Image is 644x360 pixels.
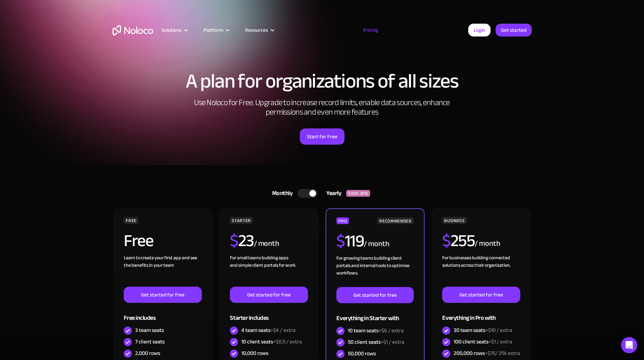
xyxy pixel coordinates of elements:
[264,188,298,198] div: Monthly
[348,350,376,357] div: 50,000 rows
[336,255,413,287] div: For growing teams building client portals and internal tools to optimize workflows.
[336,303,413,325] div: Everything in Starter with
[124,217,139,224] div: FREE
[318,188,346,198] div: Yearly
[454,338,512,345] div: 100 client seats
[442,232,475,249] h2: 255
[135,350,160,357] div: 2,000 rows
[113,25,153,35] a: home
[124,303,201,325] div: Free includes
[113,71,532,91] h1: A plan for organizations of all sizes
[454,350,520,357] div: 200,000 rows
[195,26,237,34] div: Platform
[241,338,302,345] div: 10 client seats
[377,217,413,224] div: RECOMMENDED
[468,24,491,37] a: Login
[241,327,295,334] div: 4 team seats
[379,326,404,336] span: +$6 / extra
[237,26,282,34] div: Resources
[485,348,520,358] span: +$75/ 25k extra
[162,26,182,34] div: Solutions
[346,190,370,197] div: SAVE 20%
[442,225,451,257] span: $
[124,287,201,303] a: Get started for free
[135,338,165,345] div: 7 client seats
[230,225,238,257] span: $
[204,26,223,34] div: Platform
[153,26,195,34] div: Solutions
[475,238,500,249] div: / month
[245,26,268,34] div: Resources
[273,337,302,347] span: +$0.5 / extra
[230,217,253,224] div: STARTER
[135,327,164,334] div: 3 team seats
[124,232,153,249] h2: Free
[442,287,520,303] a: Get started for free
[336,217,349,224] div: PRO
[621,337,637,353] div: Open Intercom Messenger
[270,325,295,335] span: +$4 / extra
[254,238,279,249] div: / month
[454,327,512,334] div: 30 team seats
[496,24,532,37] a: Get started
[442,303,520,325] div: Everything in Pro with
[442,254,520,287] div: For businesses building connected solutions across their organization. ‍
[241,350,268,357] div: 10,000 rows
[381,337,404,347] span: +$1 / extra
[355,26,386,34] a: Pricing
[230,303,308,325] div: Starter includes
[442,217,467,224] div: BUSINESS
[230,287,308,303] a: Get started for free
[336,287,413,303] a: Get started for free
[124,254,201,287] div: Learn to create your first app and see the benefits in your team ‍
[488,337,512,347] span: +$1 / extra
[336,225,345,257] span: $
[230,254,308,287] div: For small teams building apps and simple client portals for work. ‍
[364,239,389,249] div: / month
[485,325,512,335] span: +$10 / extra
[230,232,254,249] h2: 23
[348,338,404,346] div: 50 client seats
[300,128,344,145] a: Start for Free
[187,98,457,117] h2: Use Noloco for Free. Upgrade to increase record limits, enable data sources, enhance permissions ...
[348,327,404,334] div: 10 team seats
[336,233,364,249] h2: 119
